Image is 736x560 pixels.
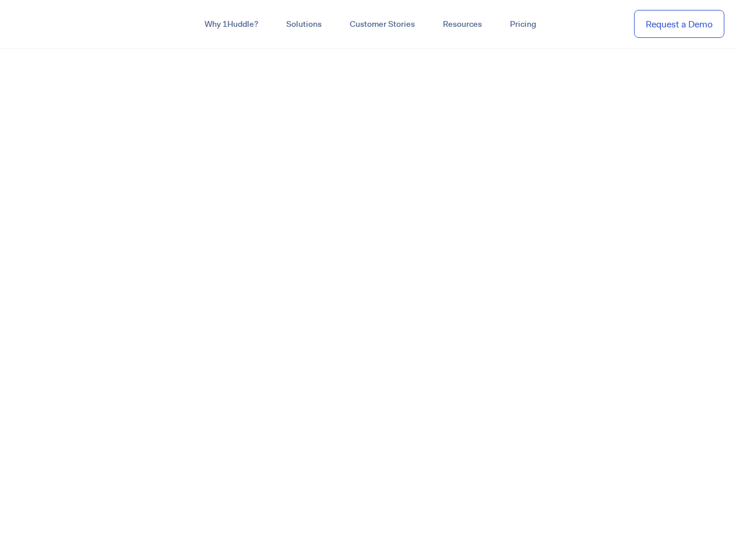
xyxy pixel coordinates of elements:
a: Request a Demo [634,10,724,38]
img: ... [12,13,95,35]
a: Pricing [496,14,550,35]
a: Customer Stories [336,14,429,35]
a: Resources [429,14,496,35]
a: Solutions [272,14,336,35]
a: Why 1Huddle? [191,14,272,35]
